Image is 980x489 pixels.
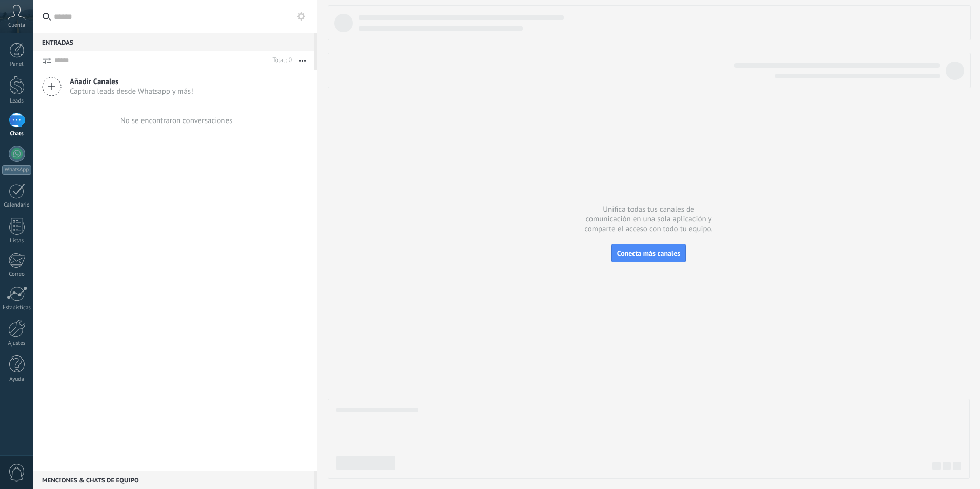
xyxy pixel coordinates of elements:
[2,340,32,347] div: Ajustes
[120,116,233,126] div: No se encontraron conversaciones
[8,22,25,29] span: Cuenta
[611,244,686,262] button: Conecta más canales
[617,249,680,258] span: Conecta más canales
[2,61,32,68] div: Panel
[33,33,314,51] div: Entradas
[70,87,193,96] span: Captura leads desde Whatsapp y más!
[2,304,32,311] div: Estadísticas
[2,98,32,105] div: Leads
[2,271,32,278] div: Correo
[70,77,193,87] span: Añadir Canales
[2,376,32,383] div: Ayuda
[2,202,32,209] div: Calendario
[2,131,32,137] div: Chats
[269,55,292,66] div: Total: 0
[2,165,31,175] div: WhatsApp
[2,238,32,244] div: Listas
[33,471,314,489] div: Menciones & Chats de equipo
